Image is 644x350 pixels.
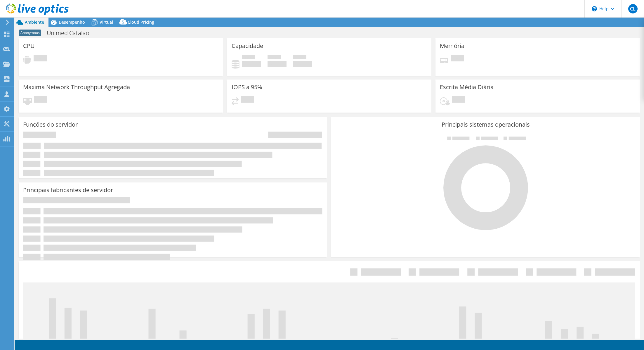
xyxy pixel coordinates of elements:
[44,30,98,36] h1: Unimed Catalao
[241,96,254,104] span: Pendente
[440,84,494,90] h3: Escrita Média Diária
[242,55,255,61] span: Usado
[19,30,41,36] span: Anonymous
[592,6,597,11] svg: \n
[242,61,261,67] h4: 0 GiB
[440,43,464,49] h3: Memória
[628,4,638,13] span: CL
[23,84,130,90] h3: Maxima Network Throughput Agregada
[100,19,113,25] span: Virtual
[25,19,44,25] span: Ambiente
[268,55,281,61] span: Disponível
[23,187,113,193] h3: Principais fabricantes de servidor
[23,43,35,49] h3: CPU
[34,55,47,63] span: Pendente
[232,43,263,49] h3: Capacidade
[59,19,85,25] span: Desempenho
[268,61,287,67] h4: 0 GiB
[34,96,47,104] span: Pendente
[293,61,312,67] h4: 0 GiB
[232,84,262,90] h3: IOPS a 95%
[451,55,464,63] span: Pendente
[336,121,635,128] h3: Principais sistemas operacionais
[293,55,306,61] span: Total
[128,19,154,25] span: Cloud Pricing
[23,121,78,128] h3: Funções do servidor
[452,96,465,104] span: Pendente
